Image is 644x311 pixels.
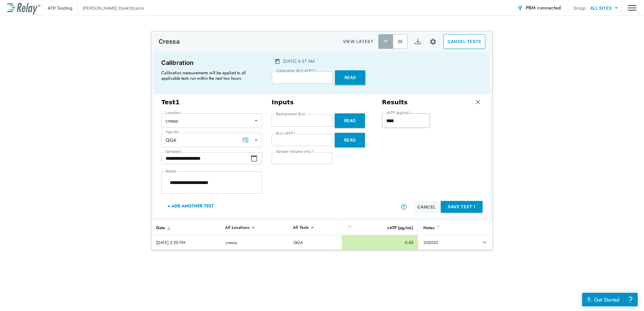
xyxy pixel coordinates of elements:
[274,58,280,64] img: Calender Icon
[475,99,481,105] img: Remove
[386,111,410,115] label: cATP (pg/mL)
[582,293,638,306] iframe: Resource center
[515,2,563,14] button: PBM connected
[166,111,181,115] label: Location
[151,220,493,250] table: sticky table
[272,99,372,106] h3: Inputs
[166,169,176,173] label: Notes
[161,70,258,81] p: Calibration measurements will be applied to all applicable tests run within the next two hours.
[411,34,425,49] button: Export
[276,112,305,116] label: Background RLU
[444,34,485,49] button: CANCEL TESTS
[429,38,437,45] img: Settings Icon
[221,235,289,250] td: cressa
[573,5,587,11] p: Group:
[276,149,314,154] label: Sample Volume (mL)
[538,4,561,11] span: connected
[289,222,313,234] div: All Tests
[166,149,181,154] label: Sampled
[283,58,314,64] p: [DATE] 9:37 AM
[7,2,40,15] img: LuminUltra Relay
[526,4,561,12] span: PBM
[159,38,179,45] p: Cressa
[289,235,342,250] td: QGA
[82,5,144,11] p: [PERSON_NAME] Dyekhtyarov
[479,237,490,248] button: expand row
[418,235,469,250] td: 302030
[414,38,422,45] img: Export Icon
[276,69,315,73] label: Calibration RLU ATP1
[151,220,221,235] th: Date
[276,131,296,135] label: RLU cATP
[161,199,220,213] button: + Add Another Test
[425,34,441,50] button: Site setup
[517,5,523,11] img: Connected Icon
[335,133,365,147] button: Read
[628,2,637,14] img: Drawer Icon
[156,239,216,246] div: [DATE] 2:20 PM
[161,152,250,164] input: Choose date, selected date is Oct 14, 2025
[343,38,374,45] p: VIEW LATEST
[161,115,262,127] div: cressa
[628,2,637,14] button: Main menu
[166,130,179,134] label: Test Kit
[397,38,403,45] img: View All
[347,239,414,246] div: 0.43
[161,134,262,146] div: QGA
[221,222,254,234] div: All Locations
[48,5,72,11] p: ATP Testing
[335,70,365,85] button: Read
[423,224,464,231] div: Notes
[347,224,414,231] div: cATP (pg/mL)
[161,58,261,68] p: Calibration
[382,99,408,106] h3: Results
[415,201,438,213] button: Cancel
[335,113,365,128] button: Read
[441,201,483,213] button: Save Test 1
[383,38,389,45] img: Latest
[161,99,262,106] h3: Test 1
